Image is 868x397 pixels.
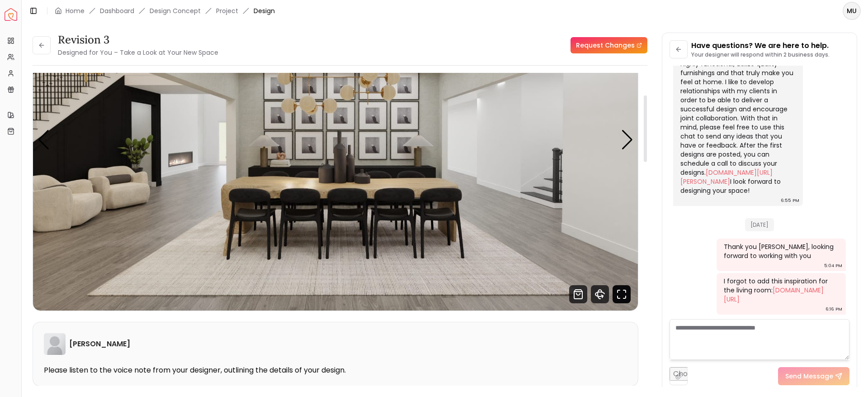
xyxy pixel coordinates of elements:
p: Your designer will respond within 2 business days. [691,51,830,58]
div: Previous slide [38,130,50,150]
img: Spacejoy Logo [5,8,17,21]
nav: breadcrumb [55,6,275,15]
svg: 360 View [591,285,609,303]
svg: Shop Products from this design [569,285,587,303]
li: Design Concept [150,6,201,15]
a: Project [216,6,238,15]
a: Home [66,6,85,15]
h6: [PERSON_NAME] [69,339,130,349]
div: I forgot to add this inspiration for the living room: [724,277,837,304]
a: Dashboard [100,6,134,15]
p: Please listen to the voice note from your designer, outlining the details of your design. [44,366,627,375]
span: Design [254,6,275,15]
span: [DATE] [745,218,774,231]
small: Designed for You – Take a Look at Your New Space [58,48,218,57]
div: 6:16 PM [826,305,842,314]
svg: Fullscreen [613,285,631,303]
span: MU [844,3,860,19]
p: Have questions? We are here to help. [691,40,830,51]
div: 5:04 PM [824,261,842,270]
h3: Revision 3 [58,33,218,47]
div: 6:55 PM [781,196,799,205]
a: Spacejoy [5,8,17,21]
img: Heather Wise [44,333,66,355]
div: Thank you [PERSON_NAME], looking forward to working with you [724,242,837,260]
a: Request Changes [571,37,647,53]
a: [DOMAIN_NAME][URL] [724,286,824,304]
a: [DOMAIN_NAME][URL][PERSON_NAME] [680,168,773,186]
button: MU [843,2,861,20]
div: Next slide [621,130,633,150]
